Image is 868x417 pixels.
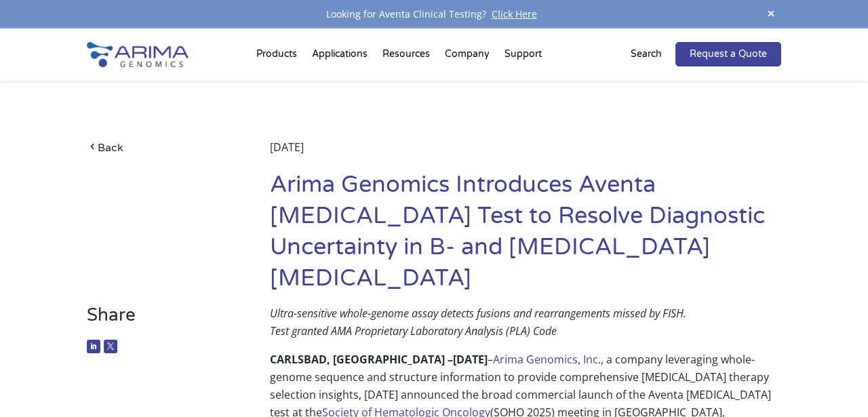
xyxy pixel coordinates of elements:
h1: Arima Genomics Introduces Aventa [MEDICAL_DATA] Test to Resolve Diagnostic Uncertainty in B- and ... [270,170,781,304]
em: Test granted AMA Proprietary Laboratory Analysis (PLA) Code [270,323,557,338]
h3: Share [87,304,232,336]
b: [DATE] [453,352,488,367]
p: Search [631,45,662,63]
a: Click Here [486,7,542,20]
a: Back [87,138,232,157]
img: Arima-Genomics-logo [87,42,189,67]
div: [DATE] [270,138,781,170]
b: CARLSBAD, [GEOGRAPHIC_DATA] – [270,352,453,367]
a: Request a Quote [675,42,781,66]
em: Ultra-sensitive whole-genome assay detects fusions and rearrangements missed by FISH. [270,306,686,321]
div: Looking for Aventa Clinical Testing? [87,5,781,23]
a: Arima Genomics, Inc [493,352,598,367]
